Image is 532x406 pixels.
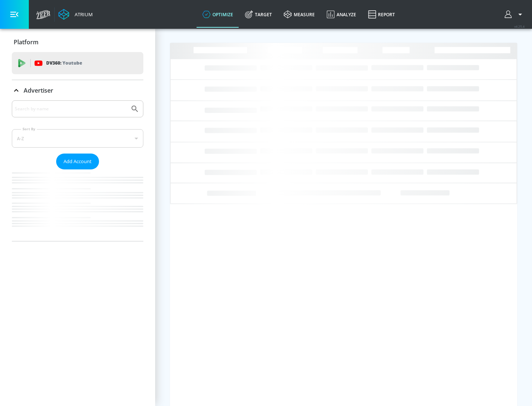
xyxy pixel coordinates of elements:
p: Youtube [62,59,82,67]
div: Advertiser [12,80,143,101]
input: Search by name [15,104,127,114]
p: DV360: [46,59,82,67]
a: Atrium [58,9,93,20]
span: Add Account [64,157,92,166]
button: Add Account [56,154,99,169]
p: Advertiser [24,86,53,94]
div: DV360: Youtube [12,52,143,74]
div: Platform [12,32,143,52]
a: optimize [197,1,239,28]
a: Report [362,1,401,28]
span: v 4.25.4 [514,24,525,28]
div: Atrium [72,11,93,18]
a: Analyze [321,1,362,28]
nav: list of Advertiser [12,169,143,241]
div: A-Z [12,129,143,148]
label: Sort By [21,127,37,131]
p: Platform [14,38,38,46]
a: Target [239,1,278,28]
a: measure [278,1,321,28]
div: Advertiser [12,100,143,241]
